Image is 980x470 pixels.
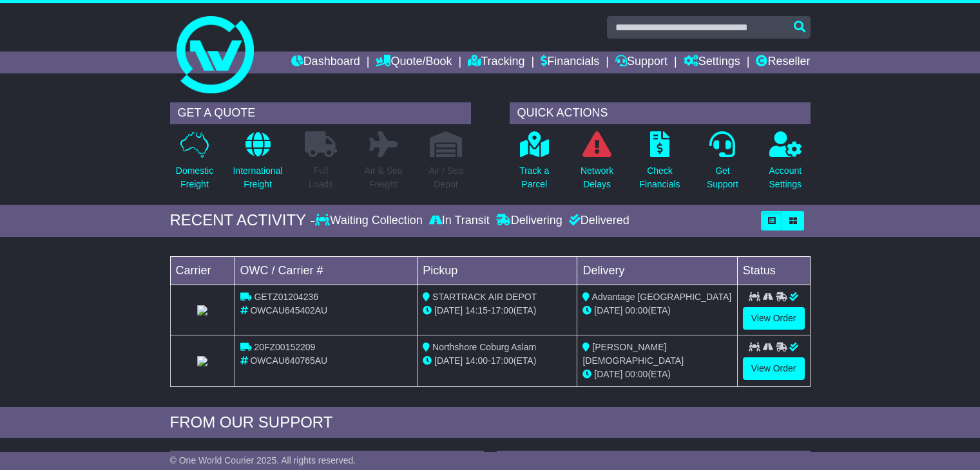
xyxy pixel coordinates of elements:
div: GET A QUOTE [170,102,471,124]
span: OWCAU640765AU [250,355,327,366]
td: Carrier [170,256,235,285]
span: 14:00 [465,355,488,366]
p: Track a Parcel [519,164,549,191]
td: Pickup [418,256,577,285]
div: RECENT ACTIVITY - [170,211,316,230]
a: Tracking [468,52,524,73]
span: 17:00 [491,305,514,315]
a: AccountSettings [769,131,803,198]
td: OWC / Carrier # [235,256,418,285]
a: InternationalFreight [232,131,283,198]
p: Air / Sea Depot [428,164,463,191]
div: Delivered [566,214,629,228]
p: Get Support [707,164,738,191]
span: [DATE] [434,305,463,315]
a: Financials [541,52,599,73]
span: [DATE] [594,369,622,379]
td: Status [737,256,810,285]
a: GetSupport [706,131,739,198]
a: View Order [743,307,805,330]
div: (ETA) [582,304,731,317]
p: International Freight [233,164,282,191]
span: © One World Courier 2025. All rights reserved. [170,455,356,465]
a: Reseller [756,52,810,73]
a: Support [615,52,668,73]
a: Dashboard [291,52,360,73]
a: CheckFinancials [639,131,681,198]
span: STARTRACK AIR DEPOT [432,292,537,302]
span: 17:00 [491,355,514,366]
span: Advantage [GEOGRAPHIC_DATA] [592,292,732,302]
a: View Order [743,357,805,380]
div: QUICK ACTIONS [510,102,811,124]
span: 14:15 [465,305,488,315]
span: GETZ01204236 [254,292,318,302]
p: Account Settings [769,164,802,191]
a: Settings [684,52,740,73]
a: NetworkDelays [580,131,614,198]
img: StarTrack.png [197,356,207,366]
div: - (ETA) [423,304,572,317]
img: StarTrack.png [197,305,207,315]
p: Check Financials [640,164,680,191]
span: OWCAU645402AU [250,305,327,315]
div: Delivering [493,214,566,228]
a: Quote/Book [376,52,452,73]
div: FROM OUR SUPPORT [170,413,811,432]
span: [DATE] [434,355,463,366]
p: Full Loads [305,164,337,191]
span: [DATE] [594,305,622,315]
p: Air & Sea Freight [364,164,402,191]
span: [PERSON_NAME][DEMOGRAPHIC_DATA] [582,342,684,366]
span: 20FZ00152209 [254,342,315,352]
a: DomesticFreight [175,131,214,198]
span: 00:00 [625,305,648,315]
div: In Transit [426,214,493,228]
div: (ETA) [582,368,731,381]
span: Northshore Coburg Aslam [432,342,536,352]
p: Network Delays [581,164,613,191]
span: 00:00 [625,369,648,379]
td: Delivery [577,256,737,285]
div: Waiting Collection [315,214,425,228]
p: Domestic Freight [176,164,213,191]
div: - (ETA) [423,354,572,368]
a: Track aParcel [519,131,550,198]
